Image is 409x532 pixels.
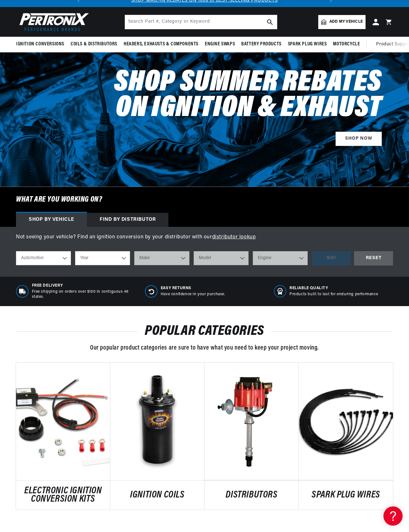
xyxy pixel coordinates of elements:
[318,15,366,29] a: Add my vehicle
[194,251,249,265] select: Model
[205,41,235,48] span: Engine Swaps
[120,37,202,52] summary: Headers, Exhausts & Components
[16,213,87,227] div: Shop by vehicle
[16,233,393,242] p: Not seeing your vehicle? Find an ignition conversion by your distributor with our
[16,325,393,337] h2: POPULAR CATEGORIES
[75,251,130,265] select: Year
[289,286,378,291] span: RELIABLE QUALITY
[110,491,204,499] a: IGNITION COILS
[87,213,168,227] div: Find by Distributor
[67,37,120,52] summary: Coils & Distributors
[354,251,393,266] div: RESET
[16,37,67,52] summary: Ignition Conversions
[125,15,277,29] input: Search Part #, Category or Keyword
[71,41,117,48] span: Coils & Distributors
[32,289,135,300] p: Free shipping on orders over $100 in contiguous 48 states.
[134,251,189,265] select: Make
[161,286,225,291] span: Easy Returns
[16,41,64,48] span: Ignition Conversions
[299,491,393,499] a: SPARK PLUG WIRES
[161,292,225,297] p: Have confidence in your purchase.
[124,41,198,48] span: Headers, Exhausts & Components
[333,41,360,48] span: Motorcycle
[114,70,382,121] h2: Shop Summer Rebates on Ignition & Exhaust
[336,132,382,146] a: SHOP NOW
[263,15,277,29] button: search button
[16,487,110,503] a: ELECTRONIC IGNITION CONVERSION KITS
[32,283,135,289] span: Free Delivery
[16,11,89,33] img: Pertronix
[288,41,327,48] span: Spark Plug Wires
[241,41,282,48] span: Battery Products
[253,251,308,265] select: Engine
[289,292,378,297] p: Products built to last for enduring performance
[212,235,256,240] a: distributor lookup
[330,37,363,52] summary: Motorcycle
[285,37,330,52] summary: Spark Plug Wires
[90,345,319,351] span: Our popular product categories are sure to have what you need to keep your project moving.
[16,251,71,265] select: Ride Type
[202,37,238,52] summary: Engine Swaps
[238,37,285,52] summary: Battery Products
[329,19,363,25] span: Add my vehicle
[204,491,299,499] a: DISTRIBUTORS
